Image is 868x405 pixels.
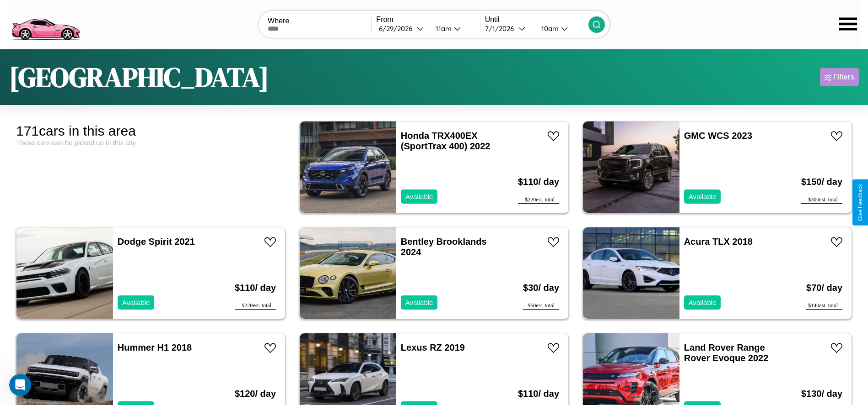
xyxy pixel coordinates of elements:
img: logo [7,5,84,42]
h3: $ 30 / day [523,274,559,302]
h3: $ 110 / day [518,168,559,196]
div: 171 cars in this area [16,123,286,139]
p: Available [689,296,717,309]
label: From [376,16,480,24]
div: 7 / 1 / 2026 [485,24,518,33]
button: 10am [534,24,588,33]
button: Filters [820,68,859,86]
iframe: Intercom live chat [9,374,31,396]
div: 10am [537,24,561,33]
div: Give Feedback [857,184,863,221]
p: Available [689,190,717,203]
div: Filters [833,73,854,82]
a: Acura TLX 2018 [684,237,753,247]
a: Lexus RZ 2019 [401,342,465,352]
button: 6/29/2026 [376,24,428,33]
button: 11am [428,24,480,33]
p: Available [405,296,433,309]
h3: $ 110 / day [235,274,276,302]
a: Honda TRX400EX (SportTrax 400) 2022 [401,131,491,151]
a: Dodge Spirit 2021 [118,237,195,247]
a: Bentley Brooklands 2024 [401,237,487,257]
a: Hummer H1 2018 [118,342,192,352]
div: These cars can be picked up in this city. [16,139,286,147]
div: 11am [431,24,454,33]
div: $ 60 est. total [523,302,559,310]
label: Until [485,16,588,24]
a: GMC WCS 2023 [684,131,752,141]
h3: $ 70 / day [806,274,842,302]
p: Available [405,190,433,203]
a: Land Rover Range Rover Evoque 2022 [684,342,769,363]
label: Where [268,17,371,25]
div: $ 140 est. total [806,302,842,310]
h3: $ 150 / day [801,168,842,196]
div: $ 220 est. total [235,302,276,310]
div: 6 / 29 / 2026 [379,24,417,33]
h1: [GEOGRAPHIC_DATA] [9,58,269,96]
div: $ 300 est. total [801,196,842,204]
div: $ 220 est. total [518,196,559,204]
p: Available [122,296,150,309]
